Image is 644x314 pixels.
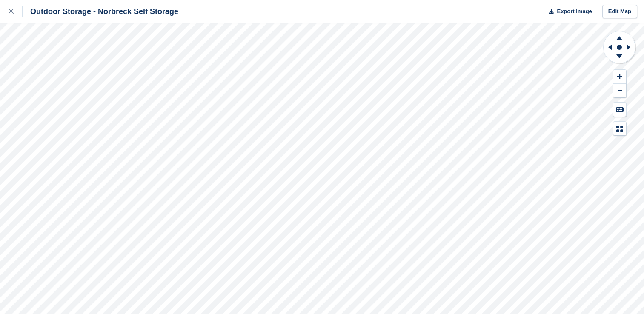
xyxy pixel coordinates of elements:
[544,5,592,19] button: Export Image
[613,84,626,98] button: Zoom Out
[613,70,626,84] button: Zoom In
[613,122,626,136] button: Map Legend
[602,5,637,19] a: Edit Map
[557,7,592,16] span: Export Image
[23,6,178,17] div: Outdoor Storage - Norbreck Self Storage
[613,103,626,117] button: Keyboard Shortcuts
